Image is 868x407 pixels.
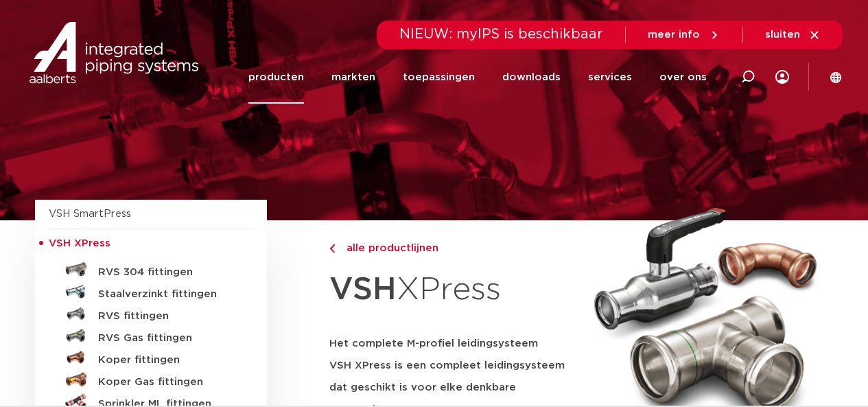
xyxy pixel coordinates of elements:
span: alle productlijnen [338,243,438,253]
a: sluiten [765,29,821,41]
img: chevron-right.svg [329,244,335,253]
nav: Menu [248,51,707,104]
a: meer info [648,29,720,41]
h5: Koper fittingen [98,354,234,367]
a: toepassingen [403,51,475,104]
a: alle productlijnen [329,240,578,257]
a: Koper Gas fittingen [49,369,253,391]
a: VSH SmartPress [49,209,131,219]
span: NIEUW: myIPS is beschikbaar [399,27,603,41]
a: Koper fittingen [49,347,253,369]
a: services [588,51,632,104]
strong: VSH [329,274,397,305]
h5: RVS Gas fittingen [98,332,234,345]
a: over ons [659,51,707,104]
a: downloads [502,51,561,104]
h5: Staalverzinkt fittingen [98,288,234,301]
h5: RVS 304 fittingen [98,266,234,279]
span: meer info [648,30,700,40]
h1: XPress [329,264,578,316]
h5: Koper Gas fittingen [98,376,234,388]
a: RVS Gas fittingen [49,325,253,347]
span: sluiten [765,30,800,40]
a: producten [248,51,304,104]
a: RVS fittingen [49,303,253,325]
a: RVS 304 fittingen [49,259,253,281]
a: markten [331,51,375,104]
h5: RVS fittingen [98,310,234,323]
span: VSH XPress [49,238,110,248]
a: Staalverzinkt fittingen [49,281,253,303]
